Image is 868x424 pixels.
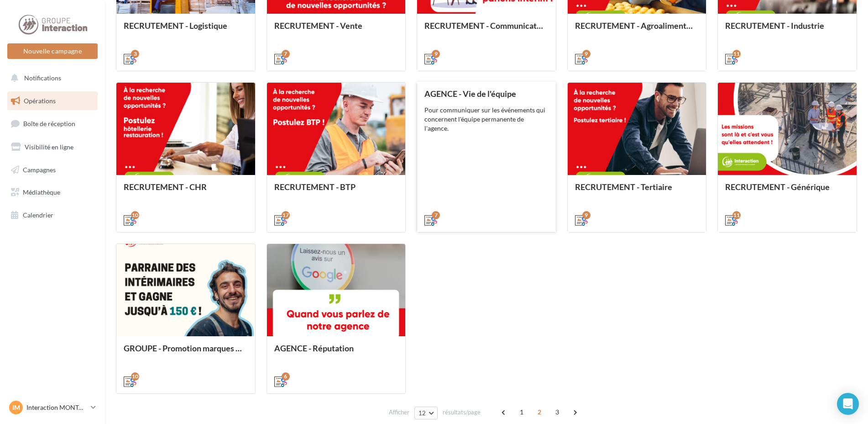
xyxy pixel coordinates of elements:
span: Boîte de réception [23,120,75,127]
span: Visibilité en ligne [25,143,73,151]
div: 10 [131,372,139,381]
div: RECRUTEMENT - CHR [124,182,248,201]
span: Médiathèque [23,188,60,196]
span: Opérations [24,97,56,105]
div: Open Intercom Messenger [837,393,859,415]
div: 11 [732,211,741,219]
a: Calendrier [5,206,99,225]
a: Boîte de réception [5,114,99,133]
div: 10 [131,211,139,219]
a: Visibilité en ligne [5,138,99,157]
button: 12 [414,407,438,419]
div: Pour communiquer sur les événements qui concernent l'équipe permanente de l'agence. [424,106,549,133]
div: RECRUTEMENT - Tertiaire [575,182,699,201]
span: Campagnes [23,165,56,173]
div: AGENCE - Réputation [274,344,398,362]
div: 7 [282,50,290,58]
a: Opérations [5,91,99,111]
span: 12 [418,409,426,417]
div: 6 [282,372,290,381]
div: 7 [432,211,440,219]
span: Calendrier [23,211,53,219]
div: RECRUTEMENT - Agroalimentaire [575,21,699,39]
div: 9 [582,211,591,219]
button: Notifications [5,69,96,88]
span: 3 [550,405,565,419]
div: RECRUTEMENT - Vente [274,21,398,39]
a: Campagnes [5,160,99,180]
div: AGENCE - Vie de l'équipe [424,89,549,98]
div: RECRUTEMENT - BTP [274,182,398,201]
p: Interaction MONTAIGU [26,403,87,412]
span: résultats/page [443,408,481,417]
div: 9 [582,50,591,58]
span: Afficher [389,408,409,417]
span: IM [12,403,20,412]
span: 2 [532,405,547,419]
div: 17 [282,211,290,219]
span: 1 [514,405,529,419]
span: Notifications [24,74,61,82]
button: Nouvelle campagne [7,43,98,59]
a: IM Interaction MONTAIGU [7,399,98,416]
div: RECRUTEMENT - Industrie [725,21,849,39]
div: GROUPE - Promotion marques et offres [124,344,248,362]
div: RECRUTEMENT - Communication externe [424,21,549,39]
div: 3 [131,50,139,58]
a: Médiathèque [5,183,99,202]
div: 11 [732,50,741,58]
div: 9 [432,50,440,58]
div: RECRUTEMENT - Logistique [124,21,248,39]
div: RECRUTEMENT - Générique [725,182,849,201]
